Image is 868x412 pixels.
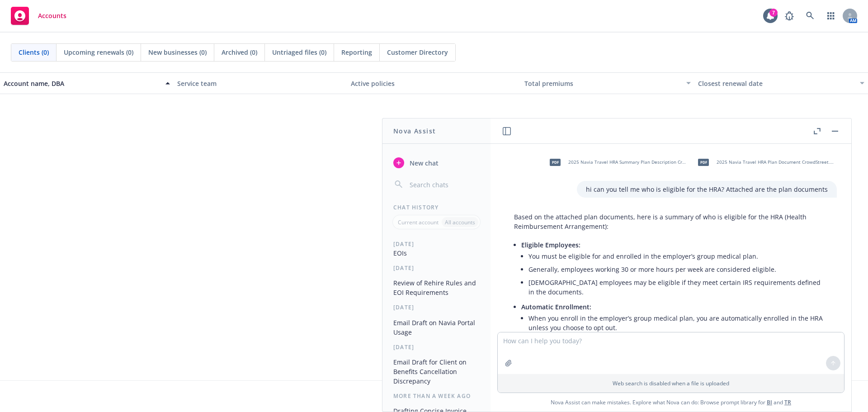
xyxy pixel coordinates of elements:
div: Service team [177,79,344,88]
p: hi can you tell me who is eligible for the HRA? Attached are the plan documents [586,185,828,194]
li: You must be eligible for and enrolled in the employer’s group medical plan. [528,250,828,263]
div: Active policies [351,79,517,88]
a: Report a Bug [780,7,798,25]
span: 2025 Navia Travel HRA Plan Document CrowdStreet.pdf [717,159,835,165]
p: Based on the attached plan documents, here is a summary of who is eligible for the HRA (Health Re... [514,212,828,231]
p: Current account [398,218,439,226]
div: [DATE] [382,303,491,311]
span: pdf [698,159,709,166]
div: Closest renewal date [698,79,854,88]
button: New chat [390,155,483,171]
a: BI [767,398,772,406]
div: pdf2025 Navia Travel HRA Summary Plan Description CrowdStreet.pdf [544,151,689,174]
p: Web search is disabled when a file is uploaded [503,379,839,387]
span: Upcoming renewals (0) [64,47,133,57]
li: [DEMOGRAPHIC_DATA] employees may be eligible if they meet certain IRS requirements defined in the... [528,276,828,298]
a: Accounts [7,3,70,28]
div: More than a week ago [382,392,491,400]
a: TR [784,398,791,406]
div: Account name, DBA [4,79,160,88]
span: Automatic Enrollment: [521,303,591,311]
span: Eligible Employees: [521,241,580,249]
button: Total premiums [521,72,694,94]
span: Archived (0) [222,47,257,57]
button: Email Draft on Navia Portal Usage [390,315,483,340]
div: pdf2025 Navia Travel HRA Plan Document CrowdStreet.pdf [692,151,837,174]
span: 2025 Navia Travel HRA Summary Plan Description CrowdStreet.pdf [568,159,687,165]
button: Review of Rehire Rules and EOI Requirements [390,275,483,300]
button: Email Draft for Client on Benefits Cancellation Discrepancy [390,355,483,388]
span: New chat [408,158,439,168]
span: Accounts [38,12,66,19]
a: Switch app [822,7,840,25]
div: Chat History [382,204,491,211]
span: pdf [550,159,561,166]
span: New businesses (0) [148,47,207,57]
h1: Nova Assist [393,126,436,136]
span: Clients (0) [19,47,49,57]
button: Closest renewal date [694,72,868,94]
span: Customer Directory [387,47,448,57]
p: All accounts [445,218,475,226]
button: Active policies [347,72,521,94]
div: [DATE] [382,343,491,351]
span: Untriaged files (0) [272,47,326,57]
button: Service team [174,72,347,94]
span: Nova Assist can make mistakes. Explore what Nova can do: Browse prompt library for and [494,393,848,412]
div: [DATE] [382,240,491,248]
div: [DATE] [382,264,491,272]
div: 7 [769,8,778,16]
li: Generally, employees working 30 or more hours per week are considered eligible. [528,263,828,276]
a: Search [801,7,819,25]
div: Total premiums [524,79,681,88]
input: Search chats [408,178,480,191]
span: Reporting [341,47,372,57]
li: When you enroll in the employer’s group medical plan, you are automatically enrolled in the HRA u... [528,312,828,334]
